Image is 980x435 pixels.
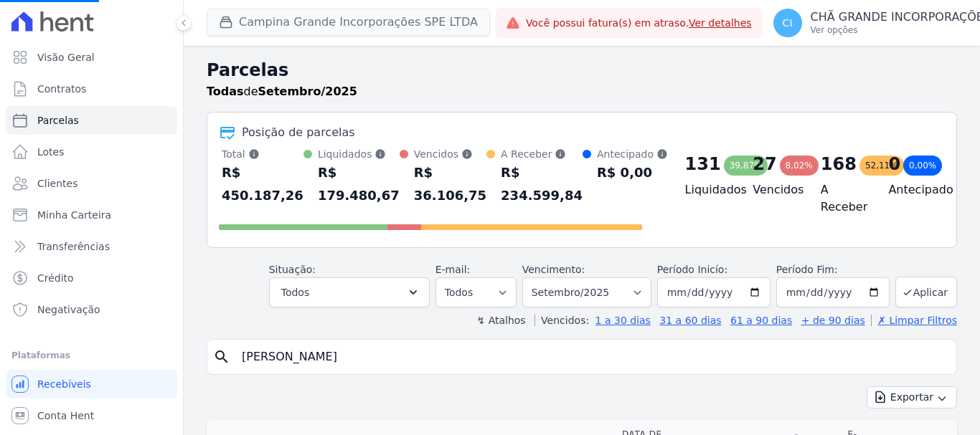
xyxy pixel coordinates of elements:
label: Vencidos: [534,315,589,326]
div: 39,87% [724,156,768,176]
label: ↯ Atalhos [476,315,525,326]
label: Vencimento: [522,264,585,275]
label: Situação: [269,264,316,275]
button: Aplicar [895,277,957,307]
div: R$ 234.599,84 [501,161,583,207]
span: Minha Carteira [37,208,111,222]
div: R$ 450.187,26 [222,161,303,207]
span: Visão Geral [37,50,95,64]
strong: Todas [207,85,244,98]
label: E-mail: [435,264,471,275]
h4: Antecipado [888,181,933,199]
span: Contratos [37,82,86,96]
div: 131 [685,153,721,176]
span: Parcelas [37,113,79,128]
a: Ver detalhes [689,17,752,29]
h4: Liquidados [685,181,730,199]
a: Negativação [6,295,177,324]
h4: Vencidos [753,181,798,199]
span: Você possui fatura(s) em atraso. [526,16,752,31]
div: R$ 0,00 [597,161,668,184]
div: 0 [888,153,900,176]
a: + de 90 dias [801,315,865,326]
a: 61 a 90 dias [730,315,792,326]
a: Lotes [6,138,177,166]
a: Visão Geral [6,43,177,72]
div: 8,02% [780,156,819,176]
a: Conta Hent [6,401,177,430]
p: de [207,83,357,100]
span: Lotes [37,145,65,159]
span: Conta Hent [37,408,94,423]
span: Todos [281,284,309,301]
span: Clientes [37,176,77,191]
a: 1 a 30 dias [595,315,651,326]
div: 27 [753,153,776,176]
div: R$ 36.106,75 [414,161,486,207]
a: Recebíveis [6,370,177,398]
div: 168 [821,153,857,176]
div: 0,00% [903,156,942,176]
span: Crédito [37,271,74,285]
button: Campina Grande Incorporações SPE LTDA [207,9,490,36]
a: ✗ Limpar Filtros [871,315,957,326]
div: R$ 179.480,67 [318,161,400,207]
a: Parcelas [6,106,177,135]
a: Minha Carteira [6,201,177,229]
div: Total [222,147,303,161]
a: Contratos [6,75,177,103]
a: Clientes [6,169,177,198]
input: Buscar por nome do lote ou do cliente [233,343,951,371]
div: Posição de parcelas [242,124,355,141]
span: Transferências [37,239,110,254]
h2: Parcelas [207,57,957,83]
div: Plataformas [11,347,171,364]
label: Período Inicío: [657,264,727,275]
a: 31 a 60 dias [659,315,721,326]
div: 52,11% [859,156,904,176]
div: Vencidos [414,147,486,161]
label: Período Fim: [776,262,890,277]
button: Exportar [867,386,957,408]
div: Liquidados [318,147,400,161]
span: CI [783,18,793,28]
i: search [213,348,230,365]
a: Crédito [6,264,177,292]
span: Recebíveis [37,377,91,391]
strong: Setembro/2025 [258,85,357,98]
div: Antecipado [597,147,668,161]
button: Todos [269,277,430,307]
span: Negativação [37,302,100,317]
h4: A Receber [821,181,866,216]
div: A Receber [501,147,583,161]
a: Transferências [6,232,177,261]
